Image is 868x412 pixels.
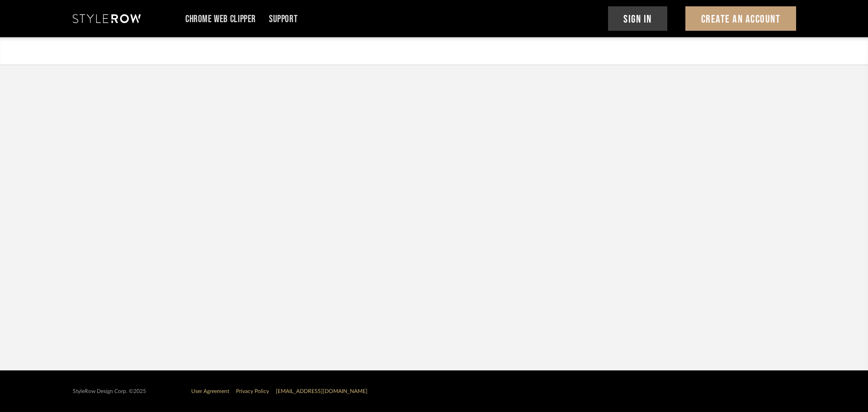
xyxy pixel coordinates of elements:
button: Create An Account [685,6,796,31]
div: StyleRow Design Corp. ©2025 [73,388,146,395]
a: User Agreement [191,388,229,394]
a: [EMAIL_ADDRESS][DOMAIN_NAME] [276,388,368,394]
a: Chrome Web Clipper [185,15,256,23]
a: Support [269,15,297,23]
button: Sign In [608,6,668,31]
a: Privacy Policy [236,388,269,394]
